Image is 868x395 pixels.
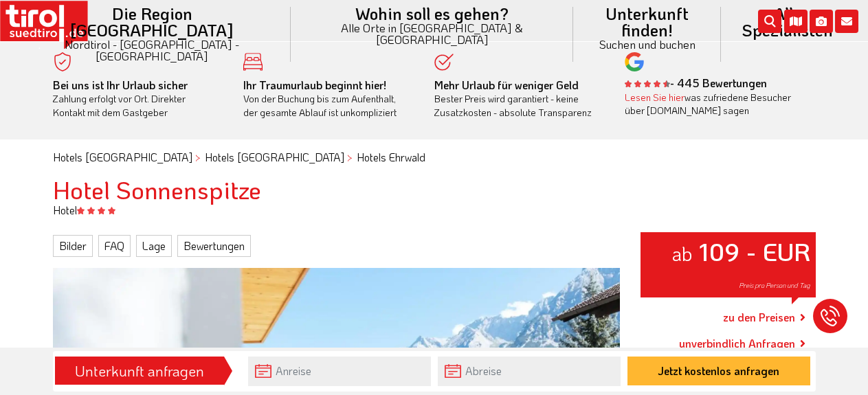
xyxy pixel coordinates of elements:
div: Zahlung erfolgt vor Ort. Direkter Kontakt mit dem Gastgeber [53,78,223,120]
input: Abreise [438,357,621,386]
a: unverbindlich Anfragen [679,335,795,352]
small: Suchen und buchen [590,38,704,50]
b: - 445 Bewertungen [625,76,767,90]
i: Karte öffnen [784,10,808,33]
small: Nordtirol - [GEOGRAPHIC_DATA] - [GEOGRAPHIC_DATA] [30,38,274,62]
input: Anreise [248,357,431,386]
a: Bilder [53,235,93,257]
small: Alle Orte in [GEOGRAPHIC_DATA] & [GEOGRAPHIC_DATA] [307,22,557,45]
div: Von der Buchung bis zum Aufenthalt, der gesamte Ablauf ist unkompliziert [243,78,414,120]
span: Preis pro Person und Tag [739,281,810,290]
div: Bester Preis wird garantiert - keine Zusatzkosten - absolute Transparenz [434,78,605,120]
i: Kontakt [835,10,858,33]
a: Lage [136,235,172,257]
a: zu den Preisen [723,300,795,335]
small: ab [671,240,693,266]
strong: 109 - EUR [699,235,810,267]
div: Hotel [43,203,826,218]
b: Mehr Urlaub für weniger Geld [434,78,579,92]
a: FAQ [98,235,131,257]
a: Hotels Ehrwald [357,150,425,164]
a: Hotels [GEOGRAPHIC_DATA] [205,150,344,164]
div: was zufriedene Besucher über [DOMAIN_NAME] sagen [625,91,795,117]
a: Bewertungen [177,235,251,257]
b: Ihr Traumurlaub beginnt hier! [243,78,386,92]
a: Lesen Sie hier [625,91,685,104]
h1: Hotel Sonnenspitze [53,176,816,203]
b: Bei uns ist Ihr Urlaub sicher [53,78,188,92]
a: Hotels [GEOGRAPHIC_DATA] [53,150,192,164]
i: Fotogalerie [810,10,833,33]
div: Unterkunft anfragen [59,359,220,383]
button: Jetzt kostenlos anfragen [627,357,810,385]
